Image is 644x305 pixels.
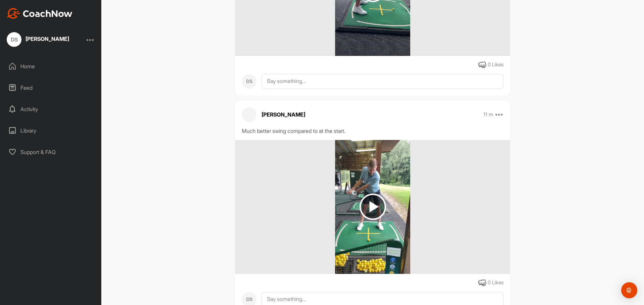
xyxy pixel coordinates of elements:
div: DS [242,74,257,89]
img: media [335,140,411,274]
div: Activity [4,101,98,118]
div: Much better swing compared to at the start. [242,127,503,135]
p: [PERSON_NAME] [262,110,305,119]
div: [PERSON_NAME] [25,36,69,42]
div: 0 Likes [488,279,503,287]
div: Library [4,122,98,139]
p: 11 m [483,111,493,118]
img: CoachNow [7,8,72,19]
div: Home [4,58,98,75]
div: Support & FAQ [4,144,98,160]
div: Feed [4,79,98,96]
img: play [360,194,386,220]
div: Open Intercom Messenger [621,282,637,298]
div: 0 Likes [488,61,503,69]
div: DS [7,32,21,47]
